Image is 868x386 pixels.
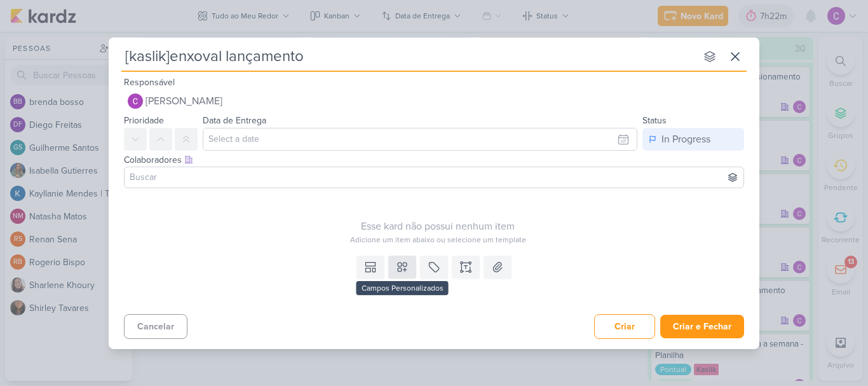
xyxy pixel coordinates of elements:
div: Colaboradores [124,153,744,167]
img: Carlos Lima [128,93,143,109]
input: Select a date [203,128,637,151]
button: In Progress [642,128,744,151]
button: Criar [594,314,655,339]
div: In Progress [661,132,710,147]
span: [PERSON_NAME] [146,93,222,109]
label: Status [642,115,667,126]
label: Prioridade [124,115,164,126]
input: Buscar [127,170,741,185]
label: Responsável [124,77,175,88]
div: Campos Personalizados [356,281,449,295]
input: Kard Sem Título [121,45,696,68]
label: Data de Entrega [203,115,266,126]
button: Criar e Fechar [660,315,744,338]
div: Adicione um item abaixo ou selecione um template [124,234,752,245]
button: [PERSON_NAME] [124,90,744,113]
div: Esse kard não possui nenhum item [124,219,752,234]
button: Cancelar [124,314,187,339]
